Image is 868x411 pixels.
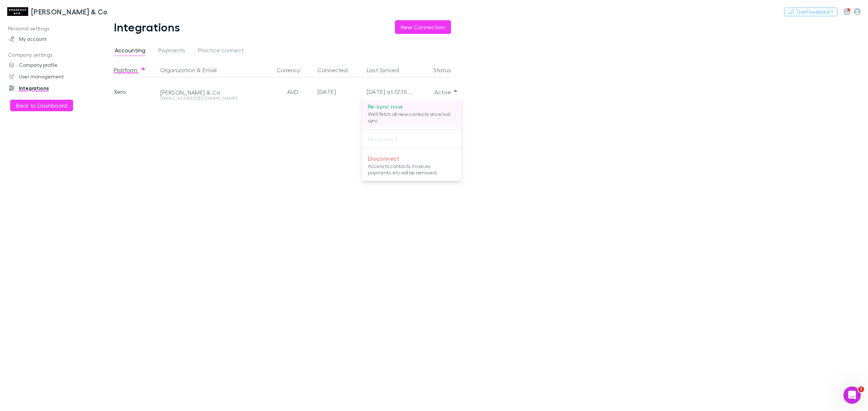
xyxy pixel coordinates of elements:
li: DisconnectAccess to contacts, invoices, payments, etc will be removed. [362,152,461,178]
p: Disconnect [368,154,456,163]
p: Re-sync now [368,102,456,111]
p: Access to contacts, invoices, payments, etc will be removed. [368,163,456,176]
iframe: Intercom live chat [843,386,861,404]
p: We'll fetch all new contacts since last sync [368,111,456,124]
span: 1 [858,386,864,392]
li: Re-sync nowWe'll fetch all new contacts since last sync [362,100,461,126]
